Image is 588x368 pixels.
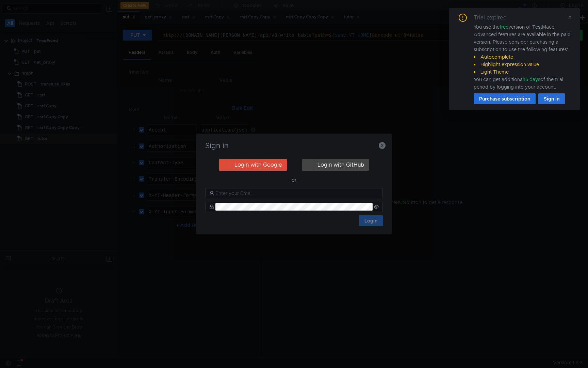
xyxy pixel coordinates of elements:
[474,61,572,68] li: Highlight expression value
[219,159,287,171] button: Login with Google
[474,93,536,104] button: Purchase subscription
[500,24,508,30] span: free
[474,23,572,91] div: You use the version of TestMace. Advanced features are available in the paid version. Please cons...
[302,159,369,171] button: Login with GitHub
[215,189,379,197] input: Enter your Email
[538,93,565,104] button: Sign in
[205,176,383,184] div: — or —
[204,142,384,150] h3: Sign in
[474,53,572,61] li: Autocomplete
[524,76,540,82] span: 15 days
[474,76,572,91] div: You can get additional of the trial period by logging into your account.
[474,68,572,76] li: Light Theme
[474,14,515,22] div: Trial expired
